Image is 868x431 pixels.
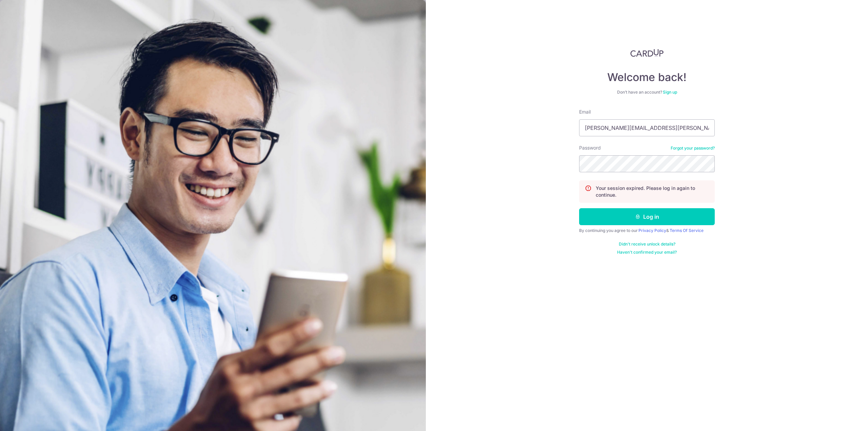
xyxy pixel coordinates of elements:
[630,49,664,57] img: CardUp Logo
[596,185,709,198] p: Your session expired. Please log in again to continue.
[579,208,715,225] button: Log in
[579,109,591,115] label: Email
[617,250,677,255] a: Haven't confirmed your email?
[638,228,666,233] a: Privacy Policy
[670,228,704,233] a: Terms Of Service
[671,145,715,151] a: Forgot your password?
[579,71,715,84] h4: Welcome back!
[579,228,715,233] div: By continuing you agree to our &
[663,90,677,95] a: Sign up
[579,90,715,95] div: Don’t have an account?
[619,241,675,247] a: Didn't receive unlock details?
[579,119,715,136] input: Enter your Email
[579,144,601,151] label: Password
